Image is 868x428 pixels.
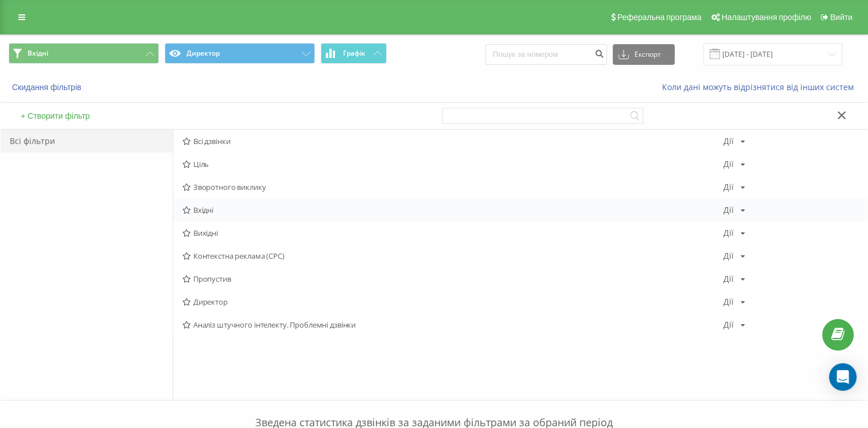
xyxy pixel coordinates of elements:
[193,160,209,168] font: Ціль
[9,43,159,64] button: Вхідні
[17,111,94,121] button: + Створити фільтр
[9,82,87,92] button: Скидання фільтрів
[165,43,315,64] button: Директор
[723,183,733,191] div: Дії
[193,229,218,237] font: Вихідні
[613,44,675,65] button: Експорт
[321,43,387,64] button: Графік
[193,298,228,306] font: Директор
[485,44,607,65] input: Пошук за номером
[193,206,213,214] font: Вхідні
[193,252,285,260] font: Контекстна реклама (CPC)
[723,275,733,283] div: Дії
[193,183,266,191] font: Зворотного виклику
[723,160,733,168] div: Дії
[635,50,661,59] font: Експорт
[834,110,850,122] button: Закрыть
[1,130,173,153] div: Всі фільтри
[186,49,220,58] font: Директор
[829,363,857,391] div: Відкрийте Intercom Messenger
[723,298,733,306] div: Дії
[722,13,811,22] span: Налаштування профілю
[723,321,733,329] div: Дії
[723,137,733,145] div: Дії
[830,13,853,22] span: Вийти
[662,81,859,92] a: Коли дані можуть відрізнятися від інших систем
[617,13,702,22] span: Реферальна програма
[723,252,733,260] div: Дії
[193,275,231,283] font: Пропустив
[28,49,48,58] span: Вхідні
[193,321,356,329] font: Аналіз штучного інтелекту. Проблемні дзвінки
[193,137,231,145] font: Всі дзвінки
[723,229,733,237] div: Дії
[723,206,733,214] div: Дії
[343,49,365,57] span: Графік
